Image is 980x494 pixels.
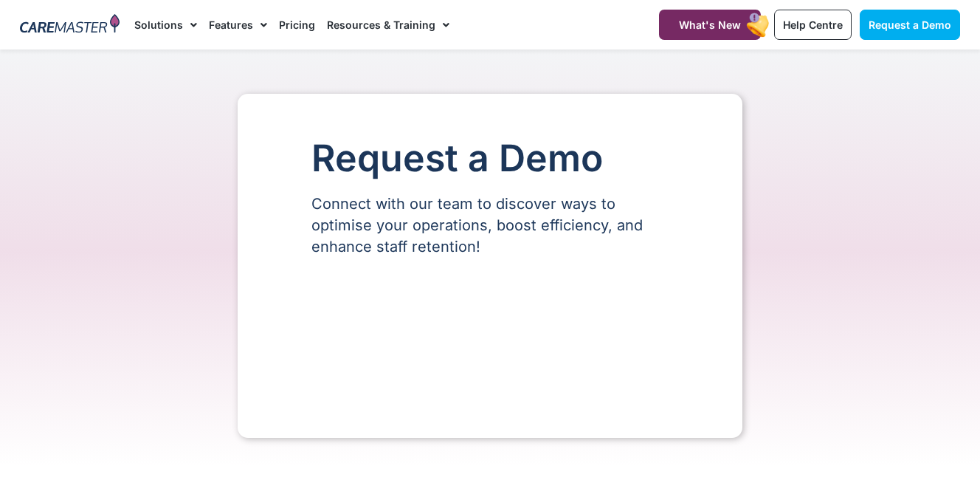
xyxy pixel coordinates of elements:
a: Help Centre [774,10,852,40]
p: Connect with our team to discover ways to optimise your operations, boost efficiency, and enhance... [311,193,669,258]
span: Help Centre [783,18,843,31]
img: CareMaster Logo [20,14,120,36]
span: What's New [679,18,741,31]
a: Request a Demo [860,10,960,40]
iframe: Form 0 [311,283,669,394]
h1: Request a Demo [311,138,669,179]
span: Request a Demo [869,18,951,31]
a: What's New [659,10,761,40]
